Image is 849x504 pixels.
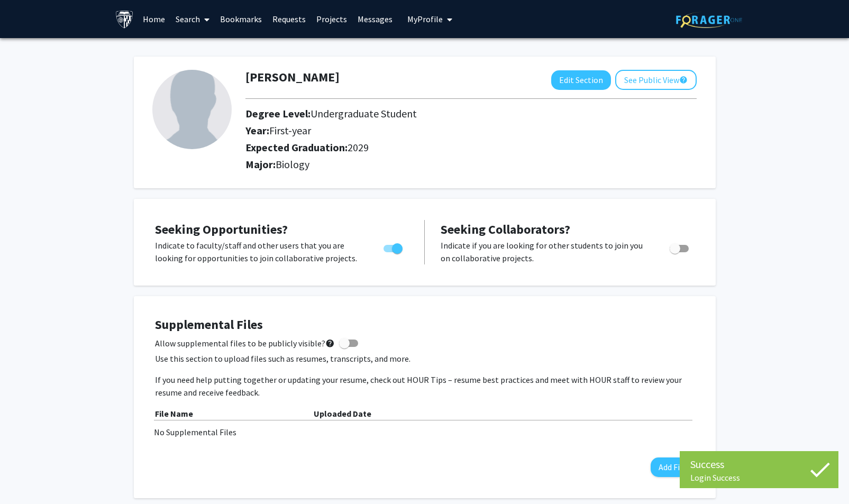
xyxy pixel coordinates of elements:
img: Johns Hopkins University Logo [115,10,134,29]
p: If you need help putting together or updating your resume, check out HOUR Tips – resume best prac... [155,373,695,399]
button: See Public View [615,70,697,90]
button: Edit Section [551,70,611,90]
p: Indicate if you are looking for other students to join you on collaborative projects. [441,239,650,264]
button: Add File [651,457,695,477]
a: Home [138,1,170,38]
a: Bookmarks [215,1,267,38]
mat-icon: help [325,337,335,350]
span: First-year [269,124,311,137]
h2: Expected Graduation: [245,141,637,154]
p: Indicate to faculty/staff and other users that you are looking for opportunities to join collabor... [155,239,363,264]
h4: Supplemental Files [155,317,695,333]
div: Toggle [379,239,408,255]
span: My Profile [407,14,443,24]
a: Messages [352,1,398,38]
div: Success [690,456,828,472]
a: Projects [311,1,352,38]
b: Uploaded Date [314,408,371,419]
div: No Supplemental Files [154,426,696,438]
h2: Major: [245,158,697,171]
span: Seeking Opportunities? [155,221,288,237]
iframe: Chat [8,456,45,496]
h2: Degree Level: [245,107,637,120]
h1: [PERSON_NAME] [245,70,340,85]
div: Toggle [665,239,695,255]
span: Seeking Collaborators? [441,221,570,237]
div: Login Success [690,472,828,483]
b: File Name [155,408,193,419]
span: 2029 [348,141,369,154]
h2: Year: [245,124,637,137]
img: Profile Picture [152,70,232,149]
p: Use this section to upload files such as resumes, transcripts, and more. [155,352,695,365]
img: ForagerOne Logo [676,12,742,28]
a: Requests [267,1,311,38]
span: Biology [276,158,309,171]
span: Undergraduate Student [311,107,417,120]
a: Search [170,1,215,38]
mat-icon: help [679,74,688,86]
span: Allow supplemental files to be publicly visible? [155,337,335,350]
